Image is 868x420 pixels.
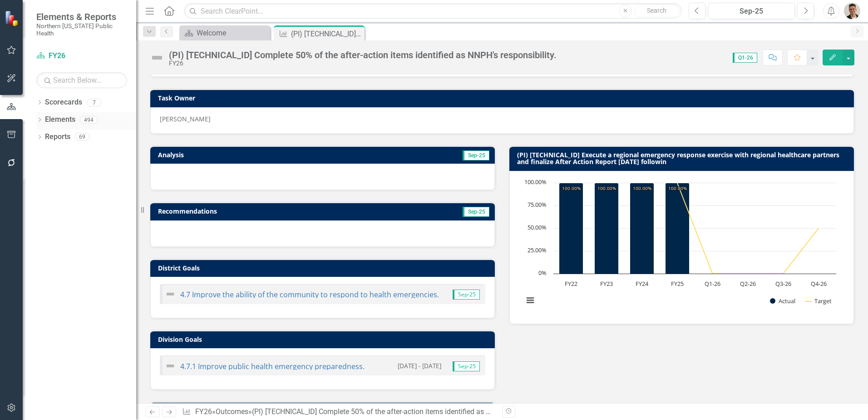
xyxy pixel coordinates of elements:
text: Q2-26 [740,280,756,288]
a: Scorecards [45,97,82,108]
a: Reports [45,132,70,142]
text: FY22 [565,280,577,288]
button: Sep-25 [708,3,795,19]
h3: Analysis [158,151,319,158]
span: Sep-25 [463,207,489,217]
small: [DATE] - [DATE] [398,361,441,370]
div: Welcome [197,27,268,39]
text: 100.00% [562,185,581,191]
text: FY25 [671,280,684,288]
img: Not Defined [165,289,176,300]
div: (PI) [TECHNICAL_ID] Complete 50% of the after-action items identified as NNPH's responsibility. [252,407,556,416]
div: FY26 [169,60,557,67]
img: Not Defined [165,360,176,371]
img: Mike Escobar [844,3,860,19]
img: ClearPoint Strategy [5,10,20,26]
text: FY24 [636,280,649,288]
div: [PERSON_NAME] [160,115,844,124]
a: Outcomes [216,407,248,416]
div: Chart. Highcharts interactive chart. [519,178,844,315]
div: » » [182,407,495,417]
svg: Interactive chart [519,178,841,315]
button: Show Target [805,297,832,305]
h3: (PI) [TECHNICAL_ID] Execute a regional emergency response exercise with regional healthcare partn... [517,151,849,165]
text: 75.00% [528,200,547,209]
div: (PI) [TECHNICAL_ID] Complete 50% of the after-action items identified as NNPH's responsibility. [291,28,362,40]
div: (PI) [TECHNICAL_ID] Complete 50% of the after-action items identified as NNPH's responsibility. [169,50,557,60]
text: 0% [538,269,547,277]
span: Elements & Reports [36,11,127,22]
text: Q1-26 [705,280,720,288]
text: 50.00% [528,223,547,231]
text: 100.00% [633,185,651,191]
text: 100.00% [668,185,687,191]
span: Sep-25 [453,290,480,300]
input: Search ClearPoint... [184,3,682,19]
a: Welcome [182,27,268,39]
div: 494 [80,116,98,124]
g: Target, series 2 of 2. Line with 8 data points. [571,181,821,275]
h3: Task Owner [158,95,849,101]
h3: Division Goals [158,336,490,343]
div: 7 [87,99,101,106]
path: FY24, 100. Actual. [630,183,654,274]
a: Elements [45,115,75,125]
a: 4.7 Improve the ability of the community to respond to health emergencies. [180,290,439,300]
a: FY26 [195,407,212,416]
span: Search [647,7,666,14]
button: View chart menu, Chart [524,294,537,307]
path: FY22, 100. Actual. [559,183,583,274]
text: Q4-26 [811,280,827,288]
div: Sep-25 [711,6,792,17]
span: Sep-25 [463,150,489,160]
h3: District Goals [158,265,490,271]
h3: Recommendations [158,208,384,215]
path: FY23, 100. Actual. [595,183,619,274]
a: 4.7.1 Improve public health emergency preparedness. [180,361,365,371]
text: FY23 [600,280,613,288]
text: 100.00% [524,178,547,186]
input: Search Below... [36,72,127,88]
small: Northern [US_STATE] Public Health [36,22,127,37]
span: Sep-25 [453,361,480,371]
span: Q1-26 [733,53,757,63]
button: Show Actual [770,297,795,305]
a: FY26 [36,51,127,61]
text: 100.00% [597,185,616,191]
text: 25.00% [528,246,547,254]
g: Actual, series 1 of 2. Bar series with 8 bars. [559,183,819,274]
img: Not Defined [150,50,164,65]
button: Search [634,5,680,17]
text: Q3-26 [775,280,791,288]
div: 69 [75,133,89,141]
path: FY25, 100. Actual. [666,183,690,274]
